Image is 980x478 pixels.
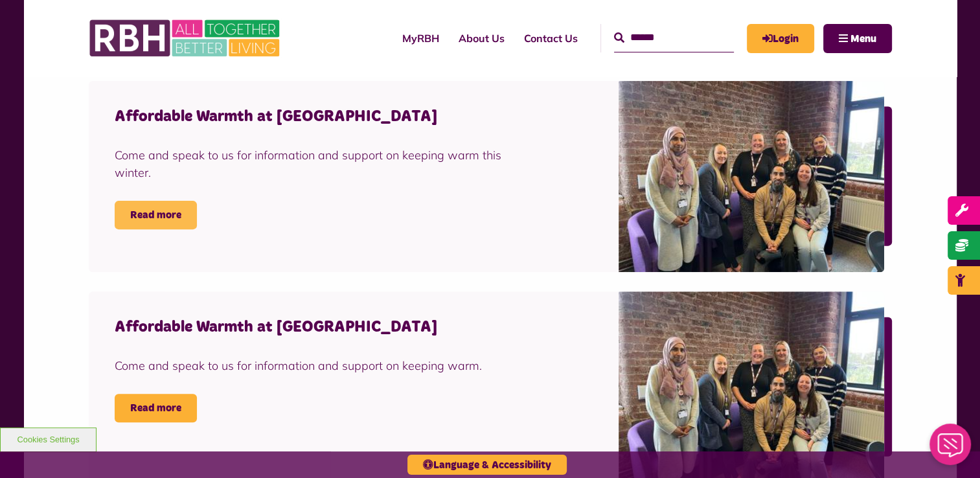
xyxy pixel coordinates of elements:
input: Search [614,24,734,52]
div: Come and speak to us for information and support on keeping warm. [115,357,515,374]
button: Navigation [823,24,892,53]
a: Read more Affordable Warmth at College Bank [115,394,197,422]
a: About Us [449,21,514,56]
h4: Affordable Warmth at [GEOGRAPHIC_DATA] [115,107,515,127]
img: RBH [89,13,283,63]
span: Menu [850,34,876,44]
button: Language & Accessibility [407,455,567,475]
iframe: Netcall Web Assistant for live chat [922,420,980,478]
a: Read more Affordable Warmth at College Bank [115,201,197,229]
img: Money Matters Team Photo [619,81,884,272]
a: Contact Us [514,21,587,56]
a: MyRBH [747,24,814,53]
h4: Affordable Warmth at [GEOGRAPHIC_DATA] [115,317,515,337]
div: Come and speak to us for information and support on keeping warm this winter. [115,146,515,181]
a: MyRBH [393,21,449,56]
